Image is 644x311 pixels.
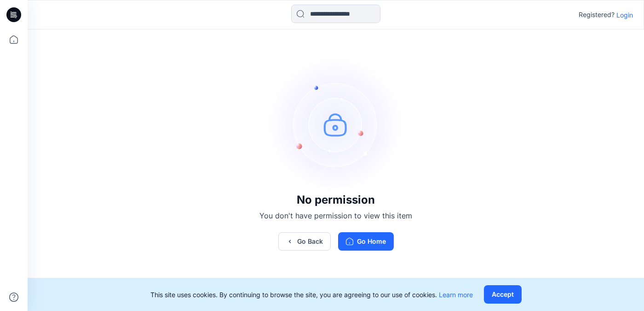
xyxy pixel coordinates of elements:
button: Go Home [338,232,394,251]
a: Learn more [439,291,473,299]
p: You don't have permission to view this item [259,210,412,221]
h3: No permission [259,194,412,206]
p: Registered? [579,9,615,20]
button: Accept [484,285,522,304]
button: Go Back [278,232,331,251]
img: no-perm.svg [267,55,405,194]
p: This site uses cookies. By continuing to browse the site, you are agreeing to our use of cookies. [150,290,473,299]
p: Login [616,10,633,20]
